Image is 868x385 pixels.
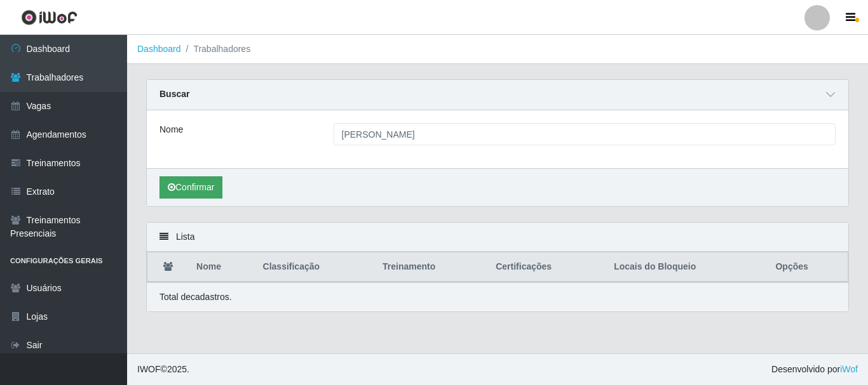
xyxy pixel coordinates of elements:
th: Locais do Bloqueio [606,252,768,282]
a: Dashboard [137,44,181,54]
th: Treinamento [375,252,488,282]
strong: Buscar [159,89,189,99]
th: Classificação [255,252,376,282]
th: Nome [189,252,255,282]
span: IWOF [137,364,161,374]
span: Desenvolvido por [771,363,858,376]
th: Certificações [488,252,606,282]
label: Nome [159,123,183,136]
nav: breadcrumb [127,35,868,64]
a: iWof [840,364,858,374]
div: Lista [147,223,848,252]
input: Digite o Nome... [334,123,836,145]
button: Confirmar [159,176,222,199]
th: Opções [768,252,848,282]
p: Total de cadastros. [159,290,232,304]
span: © 2025 . [137,363,189,376]
img: CoreUI Logo [21,10,78,25]
li: Trabalhadores [181,42,251,56]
